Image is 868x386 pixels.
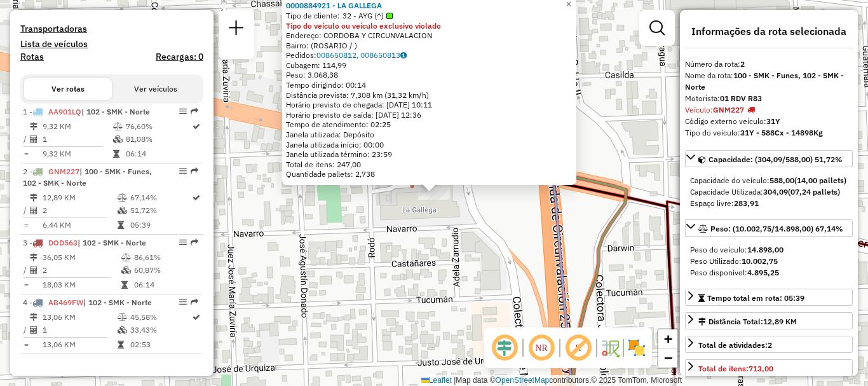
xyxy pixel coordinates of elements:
[690,245,783,254] span: Peso do veículo:
[179,238,187,246] em: Opções
[42,324,117,336] td: 1
[191,167,198,175] em: Rota exportada
[179,107,187,115] em: Opções
[30,135,37,143] i: Total de Atividades
[118,207,127,214] i: % de utilização da cubagem
[690,256,848,267] div: Peso Utilizado:
[664,350,672,366] span: −
[78,238,146,247] span: | 102 - SMK - Norte
[685,239,853,284] div: Peso: (10.002,75/14.898,00) 67,14%
[118,341,124,348] i: Tempo total em rota
[133,264,198,277] td: 60,87%
[30,207,37,214] i: Total de Atividades
[81,107,150,116] span: | 102 - SMK - Norte
[23,133,29,146] td: /
[130,311,191,324] td: 45,58%
[316,50,407,60] a: 008650812, 008650813
[707,293,804,303] span: Tempo total em rota: 05:39
[658,329,677,348] a: Zoom in
[286,169,573,179] div: Quantidade pallets: 2,738
[690,186,848,198] div: Capacidade Utilizada:
[720,93,762,103] strong: 01 RDV R83
[418,375,685,386] div: Map data © contributors,© 2025 TomTom, Microsoft
[118,314,127,321] i: % de utilização do peso
[747,268,779,277] strong: 4.895,25
[644,15,670,41] a: Exibir filtros
[496,376,550,385] a: OpenStreetMap
[685,312,853,329] a: Distância Total:12,89 KM
[286,70,338,79] span: Peso: 3.068,38
[685,127,853,139] div: Tipo do veículo:
[763,317,797,326] span: 12,89 KM
[698,363,773,375] div: Total de itens:
[30,123,37,130] i: Distância Total
[23,279,29,291] td: =
[740,59,745,69] strong: 2
[690,175,848,186] div: Capacidade do veículo:
[42,338,117,351] td: 13,06 KM
[23,204,29,217] td: /
[42,148,112,160] td: 9,32 KM
[125,120,191,133] td: 76,60%
[685,25,853,38] h4: Informações da rota selecionada
[23,219,29,231] td: =
[742,256,778,266] strong: 10.002,75
[286,100,573,110] div: Horário previsto de chegada: [DATE] 10:11
[113,123,123,130] i: % de utilização do peso
[23,298,152,307] span: 4 -
[286,50,573,60] div: Pedidos:
[563,333,593,363] span: Exibir rótulo
[20,39,203,50] h4: Lista de veículos
[685,104,853,116] div: Veículo:
[690,267,848,279] div: Peso disponível:
[685,93,853,104] div: Motorista:
[23,238,146,247] span: 3 -
[193,123,200,130] i: Rota otimizada
[286,130,573,140] div: Janela utilizada: Depósito
[121,254,131,261] i: % de utilização do peso
[20,52,44,62] h4: Rotas
[685,70,853,93] div: Nome da rota:
[664,331,672,347] span: +
[685,336,853,353] a: Total de atividades:2
[23,167,152,188] span: 2 -
[130,204,191,217] td: 51,72%
[794,176,846,185] strong: (14,00 pallets)
[286,1,382,10] a: 0000884921 - LA GALLEGA
[83,298,152,307] span: | 102 - SMK - Norte
[42,311,117,324] td: 13,06 KM
[770,176,794,185] strong: 588,00
[788,187,840,196] strong: (07,24 pallets)
[42,204,117,217] td: 2
[627,338,647,358] img: Exibir/Ocultar setores
[121,281,128,289] i: Tempo total em rota
[30,254,37,261] i: Distância Total
[286,140,573,150] div: Janela utilizada início: 00:00
[156,52,203,62] h4: Recargas: 0
[24,78,112,100] button: Ver rotas
[489,333,520,363] span: Ocultar deslocamento
[713,105,744,114] strong: GNM227
[286,31,573,41] div: Endereço: CORDOBA Y CIRCUNVALACION
[286,149,573,160] div: Janela utilizada término: 23:59
[42,191,117,204] td: 12,89 KM
[421,376,452,385] a: Leaflet
[600,338,620,358] img: Fluxo de ruas
[125,148,191,160] td: 06:14
[685,170,853,214] div: Capacidade: (304,09/588,00) 51,72%
[685,150,853,167] a: Capacidade: (304,09/588,00) 51,72%
[286,160,573,170] div: Total de itens: 247,00
[710,224,843,233] span: Peso: (10.002,75/14.898,00) 67,14%
[763,187,788,196] strong: 304,09
[658,348,677,368] a: Zoom out
[20,24,203,34] h4: Transportadoras
[685,59,853,70] div: Número da rota:
[112,78,200,100] button: Ver veículos
[191,107,198,115] em: Rota exportada
[42,133,112,146] td: 1
[286,11,573,21] div: Tipo de cliente:
[690,198,848,209] div: Espaço livre:
[118,221,124,229] i: Tempo total em rota
[130,338,191,351] td: 02:53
